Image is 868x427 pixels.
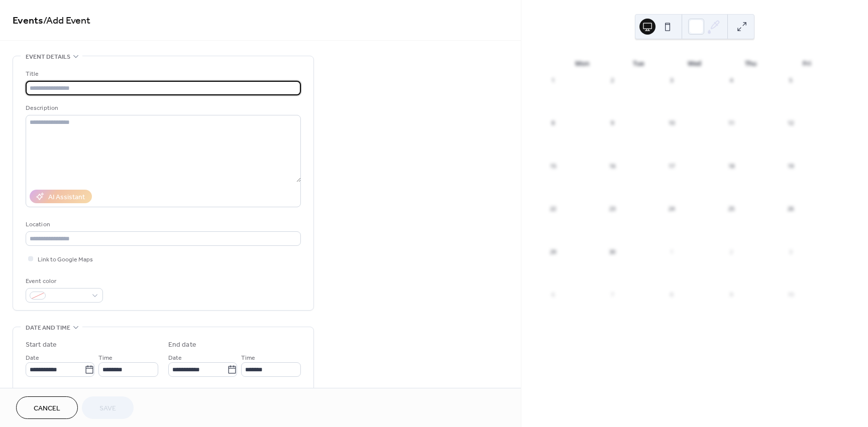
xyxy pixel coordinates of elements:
div: Event color [26,276,101,287]
div: Description [26,103,299,113]
div: 9 [727,291,735,298]
div: 26 [787,205,795,213]
span: Link to Google Maps [38,254,93,265]
div: 11 [727,119,735,127]
button: Cancel [16,396,78,419]
div: 10 [668,119,676,127]
div: 23 [608,205,616,213]
div: 18 [727,162,735,170]
span: Date and time [26,323,70,333]
div: Tue [610,54,667,74]
div: 2 [608,77,616,84]
span: Cancel [34,403,60,414]
span: / Add Event [43,11,90,31]
div: 10 [787,291,795,298]
a: Events [13,11,43,31]
div: 15 [549,162,557,170]
div: 17 [668,162,676,170]
div: 25 [727,205,735,213]
div: 1 [549,77,557,84]
div: 3 [787,248,795,255]
div: Start date [26,340,57,350]
div: 6 [549,291,557,298]
div: 12 [787,119,795,127]
div: 1 [668,248,676,255]
div: 5 [787,77,795,84]
span: Date [168,353,182,363]
div: Fri [779,54,835,74]
div: Location [26,219,299,230]
div: 3 [668,77,676,84]
div: 30 [608,248,616,255]
div: Mon [554,54,610,74]
span: Date [26,353,39,363]
div: 24 [668,205,676,213]
div: 29 [549,248,557,255]
div: 22 [549,205,557,213]
div: 16 [608,162,616,170]
div: End date [168,340,196,350]
div: 8 [549,119,557,127]
span: Event details [26,52,70,62]
div: 2 [727,248,735,255]
span: Time [98,353,113,363]
div: 9 [608,119,616,127]
div: 7 [608,291,616,298]
div: Thu [723,54,779,74]
div: 19 [787,162,795,170]
div: 8 [668,291,676,298]
span: Time [241,353,255,363]
div: Title [26,69,299,79]
div: Wed [667,54,723,74]
div: 4 [727,77,735,84]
